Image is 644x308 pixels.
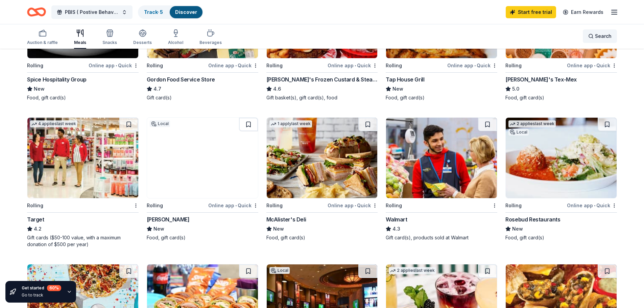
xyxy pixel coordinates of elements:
[386,118,497,198] img: Image for Walmart
[392,225,400,233] span: 4.3
[266,62,283,70] div: Rolling
[168,26,183,49] button: Alcohol
[27,62,43,70] div: Rolling
[199,26,222,49] button: Beverages
[27,117,139,248] a: Image for Target4 applieslast weekRollingTarget4.2Gift cards ($50-100 value, with a maximum donat...
[595,32,612,40] span: Search
[147,75,215,84] div: Gordon Food Service Store
[505,94,617,101] div: Food, gift card(s)
[147,118,258,198] img: Image for Augustino's
[505,234,617,241] div: Food, gift card(s)
[147,117,258,241] a: Image for Augustino'sLocalRollingOnline app•Quick[PERSON_NAME]NewFood, gift card(s)
[594,63,595,68] span: •
[27,215,44,223] div: Target
[386,62,402,70] div: Rolling
[147,94,258,101] div: Gift card(s)
[505,117,617,241] a: Image for Rosebud Restaurants2 applieslast weekLocalRollingOnline app•QuickRosebud RestaurantsNew...
[508,120,556,127] div: 2 applies last week
[355,203,356,208] span: •
[266,117,378,241] a: Image for McAlister's Deli1 applylast weekRollingOnline app•QuickMcAlister's DeliNewFood, gift ca...
[386,202,402,210] div: Rolling
[22,292,61,298] div: Go to track
[144,9,163,15] a: Track· 5
[567,61,617,70] div: Online app Quick
[392,85,403,93] span: New
[508,129,529,136] div: Local
[235,203,237,208] span: •
[47,285,61,291] div: 60 %
[147,202,163,210] div: Rolling
[27,202,43,210] div: Rolling
[22,285,61,291] div: Get started
[386,117,497,241] a: Image for WalmartRollingWalmart4.3Gift card(s), products sold at Walmart
[147,62,163,70] div: Rolling
[74,40,86,45] div: Meals
[89,61,139,70] div: Online app Quick
[116,63,117,68] span: •
[34,225,42,233] span: 4.2
[328,201,378,210] div: Online app Quick
[150,120,170,127] div: Local
[133,26,152,49] button: Desserts
[51,5,133,19] button: PBIS ( Postive Behavior Interventions)
[512,225,523,233] span: New
[447,61,497,70] div: Online app Quick
[559,6,607,18] a: Earn Rewards
[386,94,497,101] div: Food, gift card(s)
[267,118,378,198] img: Image for McAlister's Deli
[208,61,258,70] div: Online app Quick
[27,40,58,45] div: Auction & raffle
[328,61,378,70] div: Online app Quick
[133,40,152,45] div: Desserts
[27,234,139,248] div: Gift cards ($50-100 value, with a maximum donation of $500 per year)
[266,215,306,223] div: McAlister's Deli
[266,234,378,241] div: Food, gift card(s)
[147,215,190,223] div: [PERSON_NAME]
[27,75,87,84] div: Spice Hospitality Group
[273,225,284,233] span: New
[153,85,161,93] span: 4.7
[505,75,577,84] div: [PERSON_NAME]'s Tex-Mex
[102,40,117,45] div: Snacks
[27,26,58,49] button: Auction & raffle
[153,225,164,233] span: New
[386,75,424,84] div: Tap House Grill
[27,94,139,101] div: Food, gift card(s)
[583,29,617,43] button: Search
[506,6,556,18] a: Start free trial
[266,75,378,84] div: [PERSON_NAME]'s Frozen Custard & Steakburgers
[34,85,45,93] span: New
[199,40,222,45] div: Beverages
[386,215,407,223] div: Walmart
[168,40,183,45] div: Alcohol
[505,215,560,223] div: Rosebud Restaurants
[506,118,617,198] img: Image for Rosebud Restaurants
[266,202,283,210] div: Rolling
[175,9,197,15] a: Discover
[269,120,312,127] div: 1 apply last week
[27,4,46,20] a: Home
[27,118,138,198] img: Image for Target
[273,85,281,93] span: 4.6
[389,267,436,274] div: 2 applies last week
[386,234,497,241] div: Gift card(s), products sold at Walmart
[138,5,203,19] button: Track· 5Discover
[269,267,290,274] div: Local
[208,201,258,210] div: Online app Quick
[512,85,519,93] span: 5.0
[355,63,356,68] span: •
[147,234,258,241] div: Food, gift card(s)
[567,201,617,210] div: Online app Quick
[102,26,117,49] button: Snacks
[74,26,86,49] button: Meals
[474,63,476,68] span: •
[505,62,522,70] div: Rolling
[594,203,595,208] span: •
[65,8,119,16] span: PBIS ( Postive Behavior Interventions)
[30,120,77,127] div: 4 applies last week
[505,202,522,210] div: Rolling
[266,94,378,101] div: Gift basket(s), gift card(s), food
[235,63,237,68] span: •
